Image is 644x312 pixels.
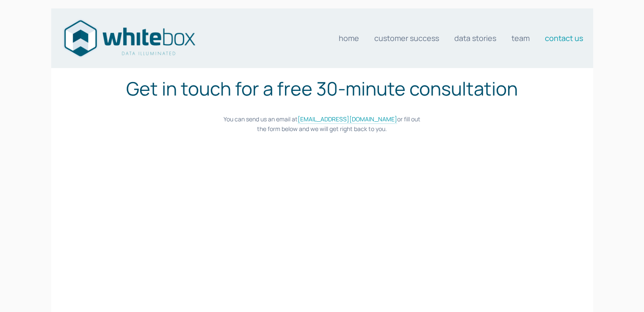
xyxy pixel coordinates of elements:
[511,30,530,47] a: Team
[298,115,397,124] a: [EMAIL_ADDRESS][DOMAIN_NAME]
[374,30,439,47] a: Customer Success
[101,74,543,102] h1: Get in touch for a free 30-minute consultation
[101,115,543,134] p: You can send us an email at or fill out the form below and we will get right back to you.
[61,17,197,59] img: Data consultants
[146,148,498,309] iframe: Form 0
[454,30,496,47] a: Data stories
[545,30,583,47] a: Contact us
[339,30,359,47] a: Home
